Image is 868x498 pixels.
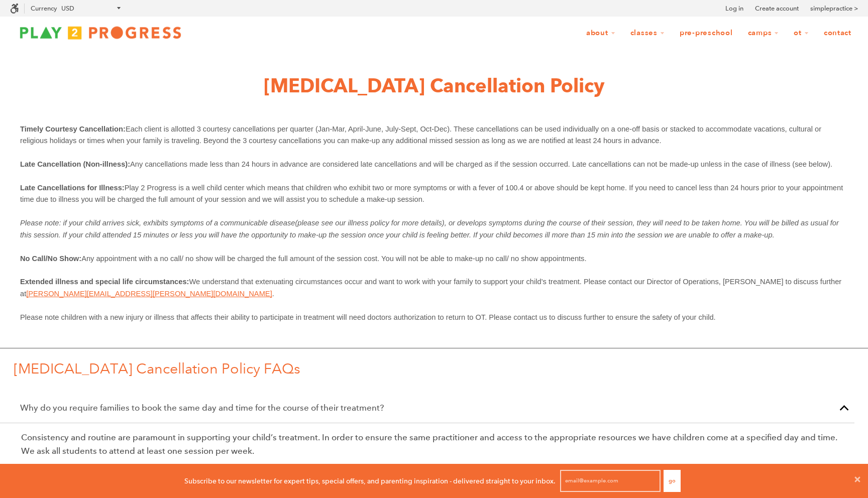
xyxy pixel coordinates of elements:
[20,255,81,263] span: No Call/No Show:
[20,278,189,286] span: Extended illness and special life circumstances:
[624,24,671,43] a: Classes
[20,125,823,145] span: Each client is allotted 3 courtesy cancellations per quarter (Jan-Mar, April-June, July-Sept, Oct...
[20,160,130,168] span: Late Cancellation (Non-illness):
[817,24,858,43] a: Contact
[580,24,622,43] a: About
[725,4,743,14] a: Log in
[20,125,126,133] span: Timely Courtesy Cancellation:
[787,24,815,43] a: OT
[755,4,799,14] a: Create account
[26,290,272,298] span: [PERSON_NAME][EMAIL_ADDRESS][PERSON_NAME][DOMAIN_NAME]
[31,5,57,12] label: Currency
[673,24,739,43] a: Pre-Preschool
[20,219,841,238] span: , or develops symptoms during the course of their session, they will need to be taken home. You w...
[20,184,845,203] span: Play 2 Progress is a well child center which means that children who exhibit two or more symptoms...
[810,4,858,14] a: simplepractice >
[295,219,444,227] span: (please see our illness policy for more details)
[20,313,716,321] span: Please note children with a new injury or illness that affects their ability to participate in tr...
[20,219,295,227] span: Please note: if your child arrives sick, exhibits symptoms of a communicable disease
[26,288,272,299] a: [PERSON_NAME][EMAIL_ADDRESS][PERSON_NAME][DOMAIN_NAME]
[130,160,832,168] span: Any cancellations made less than 24 hours in advance are considered late cancellations and will b...
[20,403,384,413] span: Why do you require families to book the same day and time for the course of their treatment?
[272,290,274,298] span: .
[10,23,191,43] img: Play2Progress logo
[184,475,556,486] p: Subscribe to our newsletter for expert tips, special offers, and parenting inspiration - delivere...
[560,470,661,492] input: email@example.com
[264,74,605,97] b: [MEDICAL_DATA] Cancellation Policy
[20,278,843,297] span: We understand that extenuating circumstances occur and want to work with your family to support y...
[741,24,786,43] a: Camps
[664,470,681,492] button: Go
[81,255,586,263] span: Any appointment with a no call/ no show will be charged the full amount of the session cost. You ...
[21,431,847,458] p: Consistency and routine are paramount in supporting your child’s treatment. In order to ensure th...
[20,184,125,192] span: Late Cancellations for Illness:
[14,358,868,379] h1: [MEDICAL_DATA] Cancellation Policy FAQs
